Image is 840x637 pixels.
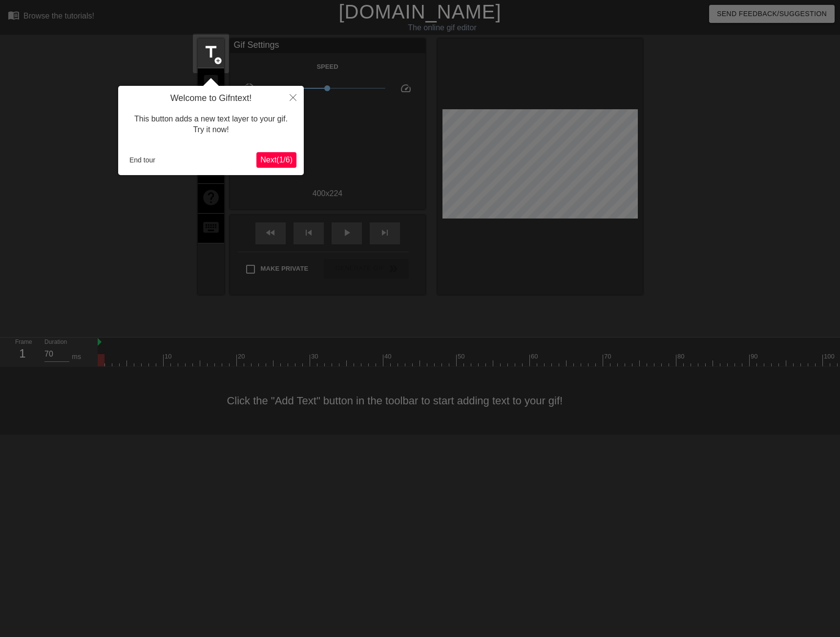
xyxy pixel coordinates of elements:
[126,93,296,104] h4: Welcome to Gifntext!
[260,156,293,164] span: Next ( 1 / 6 )
[282,86,304,108] button: Close
[126,153,159,167] button: End tour
[126,104,296,145] div: This button adds a new text layer to your gif. Try it now!
[256,152,296,168] button: Next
